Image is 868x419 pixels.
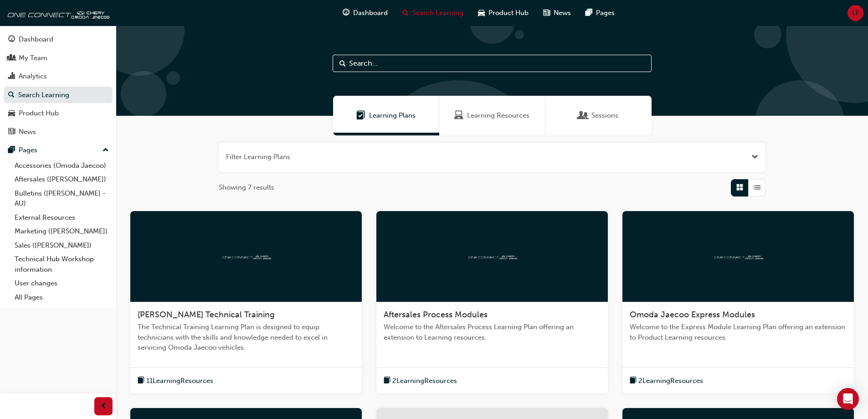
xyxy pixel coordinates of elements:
span: book-icon [630,375,637,387]
span: Dashboard [353,8,388,18]
span: prev-icon [100,401,107,412]
span: Omoda Jaecoo Express Modules [630,310,755,320]
a: pages-iconPages [578,4,622,22]
span: Learning Resources [454,110,463,121]
a: news-iconNews [536,4,578,22]
span: Search Learning [412,8,463,18]
span: book-icon [384,375,390,387]
a: News [4,124,113,140]
a: Bulletins ([PERSON_NAME] - AU) [11,186,113,211]
span: Search [339,58,346,69]
a: oneconnectOmoda Jaecoo Express ModulesWelcome to the Express Module Learning Plan offering an ext... [622,211,854,394]
a: My Team [4,50,113,67]
span: News [554,8,571,18]
span: Aftersales Process Modules [384,310,488,320]
a: Accessories (Omoda Jaecoo) [11,159,113,173]
input: Search... [333,55,652,72]
button: book-icon2LearningResources [384,375,457,387]
span: Learning Resources [467,110,529,121]
span: pages-icon [8,146,15,155]
span: people-icon [8,54,15,62]
a: oneconnect[PERSON_NAME] Technical TrainingThe Technical Training Learning Plan is designed to equ... [130,211,362,394]
span: Pages [596,8,615,18]
span: Showing 7 results [219,182,274,193]
span: pages-icon [586,7,592,19]
a: User changes [11,276,113,290]
img: oneconnect [5,4,109,22]
div: Pages [19,145,37,155]
img: oneconnect [221,252,271,260]
button: Pages [4,142,113,159]
a: Sales ([PERSON_NAME]) [11,238,113,253]
button: DashboardMy TeamAnalyticsSearch LearningProduct HubNews [4,29,113,142]
a: Marketing ([PERSON_NAME]) [11,224,113,238]
div: Analytics [19,71,47,82]
span: chart-icon [8,72,15,81]
span: news-icon [8,128,15,136]
button: book-icon2LearningResources [630,375,703,387]
span: Welcome to the Express Module Learning Plan offering an extension to Product Learning resources. [630,322,847,342]
span: 2 Learning Resources [638,376,703,386]
a: Technical Hub Workshop information [11,252,113,276]
div: Dashboard [19,34,53,45]
span: [PERSON_NAME] Technical Training [138,310,275,320]
span: Grid [736,182,743,193]
a: Dashboard [4,31,113,48]
a: Learning PlansLearning Plans [333,96,439,135]
a: Search Learning [4,87,113,103]
a: Analytics [4,68,113,85]
span: 11 Learning Resources [146,376,213,386]
span: List [754,182,760,193]
a: Product Hub [4,105,113,122]
button: book-icon11LearningResources [138,375,213,387]
span: search-icon [402,7,409,19]
span: The Technical Training Learning Plan is designed to equip technicians with the skills and knowled... [138,322,354,353]
span: search-icon [8,91,15,99]
span: guage-icon [8,36,15,44]
button: Open the filter [751,152,758,162]
a: guage-iconDashboard [335,4,395,22]
a: External Resources [11,211,113,225]
span: Learning Plans [369,110,416,121]
a: All Pages [11,290,113,305]
a: search-iconSearch Learning [395,4,471,22]
span: guage-icon [343,7,349,19]
span: Product Hub [488,8,529,18]
a: Aftersales ([PERSON_NAME]) [11,172,113,186]
div: News [19,127,36,137]
img: oneconnect [467,252,517,260]
span: LF [852,8,859,18]
a: oneconnectAftersales Process ModulesWelcome to the Aftersales Process Learning Plan offering an e... [376,211,608,394]
span: up-icon [103,145,109,156]
span: book-icon [138,375,144,387]
div: My Team [19,53,47,63]
a: Learning ResourcesLearning Resources [439,96,545,135]
span: news-icon [543,7,550,19]
span: Sessions [579,110,588,121]
img: oneconnect [713,252,763,260]
span: car-icon [8,109,15,118]
span: 2 Learning Resources [392,376,457,386]
span: Welcome to the Aftersales Process Learning Plan offering an extension to Learning resources. [384,322,601,342]
span: car-icon [478,7,485,19]
div: Product Hub [19,108,59,119]
div: Open Intercom Messenger [837,388,859,410]
span: Learning Plans [356,110,365,121]
a: car-iconProduct Hub [471,4,536,22]
a: SessionsSessions [545,96,652,135]
button: LF [847,5,863,21]
span: Sessions [591,110,618,121]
